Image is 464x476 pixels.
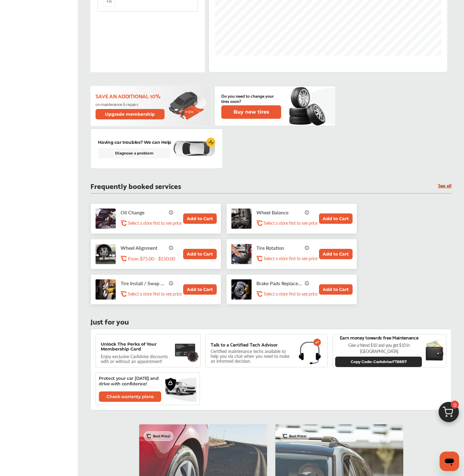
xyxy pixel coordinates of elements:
[264,220,317,226] p: Select a store first to see price
[96,279,116,300] img: tire-install-swap-tires-thumb.jpg
[319,213,353,224] button: Add to Cart
[314,339,321,346] img: check-icon.521c8815.svg
[96,102,165,107] p: on maintenance & repairs
[299,342,321,364] img: headphones.1b115f31.svg
[426,340,444,361] img: black-wallet.e93b9b5d.svg
[172,140,215,157] img: diagnose-vehicle.c84bcb0a.svg
[98,148,170,158] a: Diagnose a problem
[231,279,252,300] img: brake-pads-replacement-thumb.jpg
[211,342,278,347] p: Talk to a Certified Tech Advisor
[305,210,310,215] img: info_icon_vector.svg
[187,350,199,362] img: badge.f18848ea.svg
[256,245,302,251] p: Tire Rotation
[221,93,281,104] p: Do you need to change your tires soon?
[175,342,196,358] img: maintenance-card.27cfeff5.svg
[221,105,282,119] a: Buy new tires
[169,210,174,215] img: info_icon_vector.svg
[183,213,217,224] button: Add to Cart
[128,220,181,226] p: Select a store first to see price
[96,244,116,264] img: wheel-alignment-thumb.jpg
[128,256,175,261] p: From $75.00 - $150.00
[165,377,176,391] img: warranty.a715e77d.svg
[169,245,174,250] img: info_icon_vector.svg
[256,209,302,215] p: Wheel Balance
[288,84,329,128] img: new-tire.a0c7fe23.svg
[264,256,317,261] p: Select a store first to see price
[121,280,166,286] p: Tire Install / Swap Tires
[169,92,207,120] img: update-membership.81812027.svg
[256,280,302,286] p: Brake Pads Replacement
[99,391,161,402] a: Check warranty plans
[128,291,181,297] p: Select a store first to see price
[183,249,217,259] button: Add to Cart
[99,376,166,387] p: Protect your car [DATE] and drive with confidence!
[438,183,451,188] a: See all
[221,105,281,119] button: Buy new tires
[183,284,217,295] button: Add to Cart
[165,379,197,398] img: vehicle.3f86c5e7.svg
[305,281,310,285] img: info_icon_vector.svg
[211,350,294,362] p: Certified maintenance techs available to help you via chat when you need to make an informed deci...
[98,139,171,146] p: Having car troubles? We can Help
[319,249,353,259] button: Add to Cart
[434,399,463,428] img: cart_icon.3d0951e8.svg
[340,334,419,341] p: Earn money towards free Maintenance
[169,281,174,285] img: info_icon_vector.svg
[451,401,459,409] span: 0
[96,209,116,229] img: oil-change-thumb.jpg
[96,93,165,99] p: Save an additional 10%
[335,342,423,354] p: Give a friend $10 and you get $10 in [GEOGRAPHIC_DATA]
[168,380,173,385] img: lock-icon.a4a4a2b2.svg
[305,245,310,250] img: info_icon_vector.svg
[165,377,197,402] img: bg-ellipse.2da0866b.svg
[101,354,174,364] p: Enjoy exclusive CarAdvise discounts with or without an appointment!
[121,245,166,251] p: Wheel Alignment
[231,209,252,229] img: tire-wheel-balance-thumb.jpg
[264,291,317,297] p: Select a store first to see price
[206,138,216,147] img: cardiogram-logo.18e20815.svg
[440,452,459,471] iframe: Button to launch messaging window
[121,209,166,215] p: Oil Change
[319,284,353,295] button: Add to Cart
[90,318,129,324] p: Just for you
[90,183,181,188] p: Frequently booked services
[231,244,252,264] img: tire-rotation-thumb.jpg
[335,357,422,367] button: Copy Code: CarAdviseFT88R7
[101,342,172,351] p: Unlock The Perks of Your Membership Card
[96,109,165,119] button: Upgrade membership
